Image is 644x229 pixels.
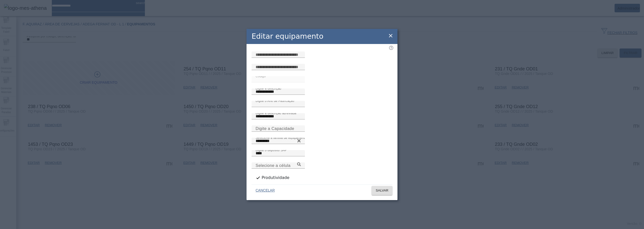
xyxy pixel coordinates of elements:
button: SALVAR [372,186,392,195]
mat-label: Digite a descrição [256,87,281,90]
mat-label: Digite a Capacidade [256,126,294,130]
mat-label: Código [256,74,266,78]
input: Number [256,163,301,169]
mat-label: Digite o depósito SAP [256,148,287,152]
span: SALVAR [376,188,388,193]
h2: Editar equipamento [252,31,324,42]
mat-label: Selecione a família de equipamento [256,136,307,139]
mat-label: Digite a descrição abreviada [256,111,296,115]
button: CANCELAR [252,186,279,195]
span: CANCELAR [256,188,275,193]
label: Produtividade [261,175,289,181]
mat-label: Selecione a célula [256,163,291,167]
mat-label: Digite o Ano de Fabricação [256,99,294,102]
input: Number [256,138,301,144]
